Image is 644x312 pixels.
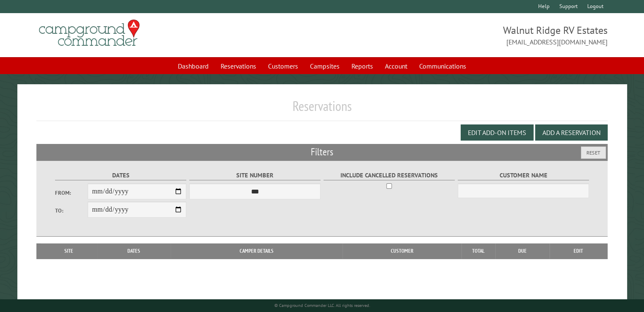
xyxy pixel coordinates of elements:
label: To: [55,207,88,215]
a: Communications [414,58,471,74]
button: Add a Reservation [535,124,608,141]
th: Customer [343,243,462,259]
a: Dashboard [173,58,214,74]
th: Dates [97,243,171,259]
th: Total [462,243,495,259]
label: Site Number [189,171,321,180]
button: Reset [581,146,606,159]
label: Dates [55,171,187,180]
img: Campground Commander [36,17,142,50]
th: Site [41,243,97,259]
h1: Reservations [36,98,608,121]
a: Account [380,58,412,74]
th: Edit [550,243,608,259]
span: Walnut Ridge RV Estates [EMAIL_ADDRESS][DOMAIN_NAME] [322,23,608,47]
h2: Filters [36,144,608,160]
label: Customer Name [458,171,589,180]
label: From: [55,189,88,197]
small: © Campground Commander LLC. All rights reserved. [274,303,370,308]
th: Camper Details [171,243,343,259]
a: Reservations [216,58,261,74]
a: Campsites [305,58,345,74]
a: Customers [263,58,303,74]
a: Reports [346,58,378,74]
button: Edit Add-on Items [461,124,533,141]
th: Due [495,243,550,259]
label: Include Cancelled Reservations [323,171,455,180]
